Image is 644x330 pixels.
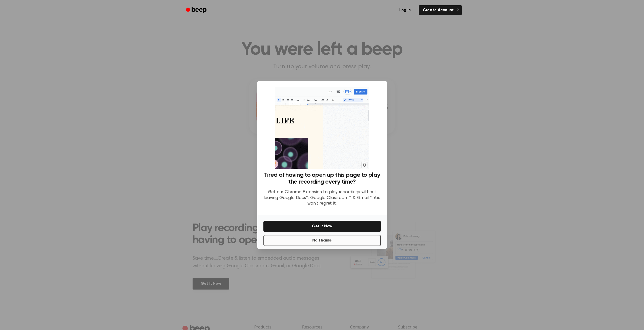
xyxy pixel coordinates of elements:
a: Log in [394,4,416,16]
button: Get It Now [263,221,381,232]
a: Beep [182,5,211,15]
img: Beep extension in action [275,87,369,169]
p: Get our Chrome Extension to play recordings without leaving Google Docs™, Google Classroom™, & Gm... [263,189,381,207]
h3: Tired of having to open up this page to play the recording every time? [263,172,381,185]
button: No Thanks [263,235,381,246]
a: Create Account [419,5,462,15]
